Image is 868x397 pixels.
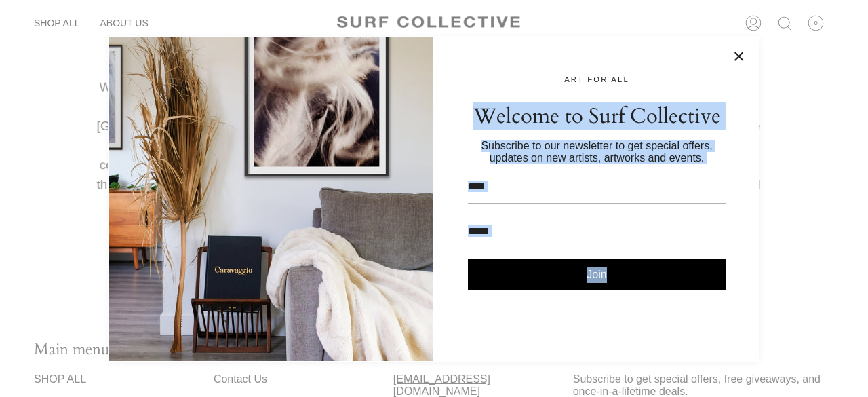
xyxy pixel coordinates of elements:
button: Close [732,50,746,63]
p: ART FOR ALL [468,75,726,83]
p: Subscribe to our newsletter to get special offers, updates on new artists, artworks and events. [468,140,726,164]
h2: Welcome to Surf Collective [468,104,726,129]
input: Name [468,170,726,204]
input: Email [468,214,726,248]
button: Join [468,259,726,290]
